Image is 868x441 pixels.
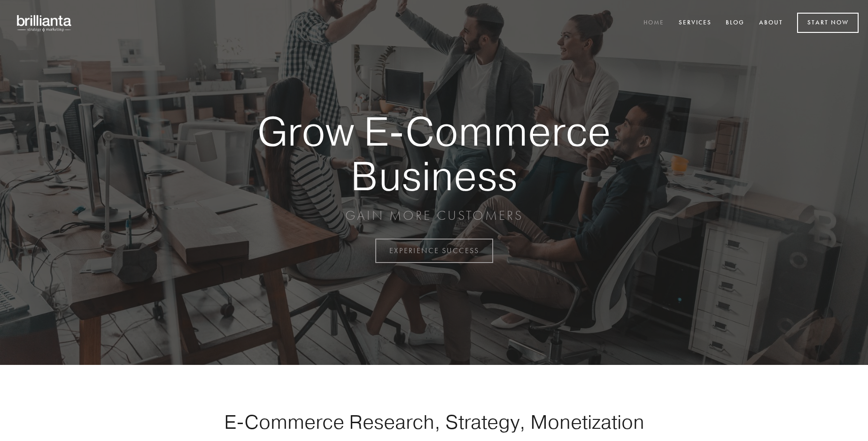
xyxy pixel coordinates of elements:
a: Services [673,15,718,31]
p: GAIN MORE CUSTOMERS [225,207,643,224]
a: About [753,15,789,31]
a: Home [637,15,670,31]
a: Start Now [797,13,859,33]
strong: Grow E-Commerce Business [225,109,643,198]
a: Blog [720,15,751,31]
img: brillianta - research, strategy, marketing [9,9,80,37]
a: EXPERIENCE SUCCESS [375,239,493,263]
h1: E-Commerce Research, Strategy, Monetization [194,410,674,433]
